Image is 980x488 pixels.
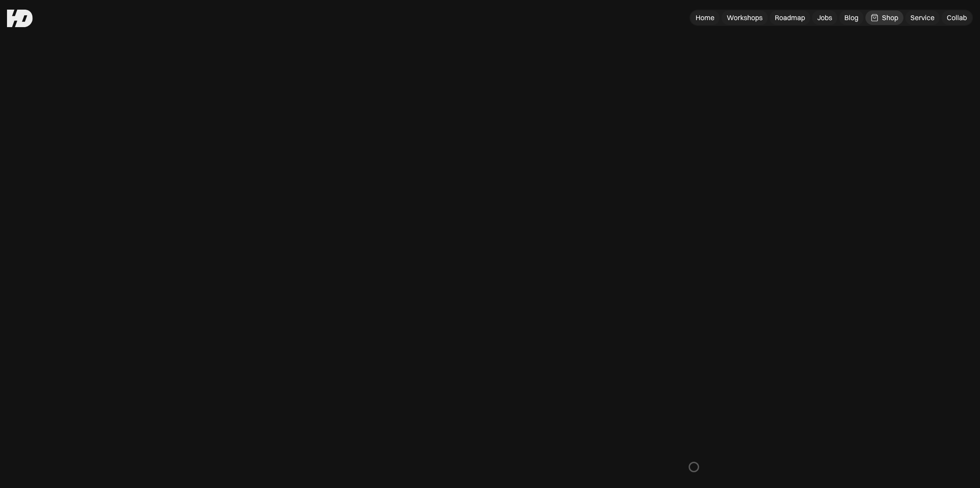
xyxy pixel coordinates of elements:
[812,10,837,25] a: Jobs
[910,13,934,22] div: Service
[865,10,903,25] a: Shop
[941,10,972,25] a: Collab
[817,13,832,22] div: Jobs
[696,13,714,22] div: Home
[905,10,940,25] a: Service
[690,10,720,25] a: Home
[839,10,864,25] a: Blog
[770,10,810,25] a: Roadmap
[727,13,763,22] div: Workshops
[775,13,805,22] div: Roadmap
[882,13,898,22] div: Shop
[844,13,858,22] div: Blog
[721,10,768,25] a: Workshops
[947,13,967,22] div: Collab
